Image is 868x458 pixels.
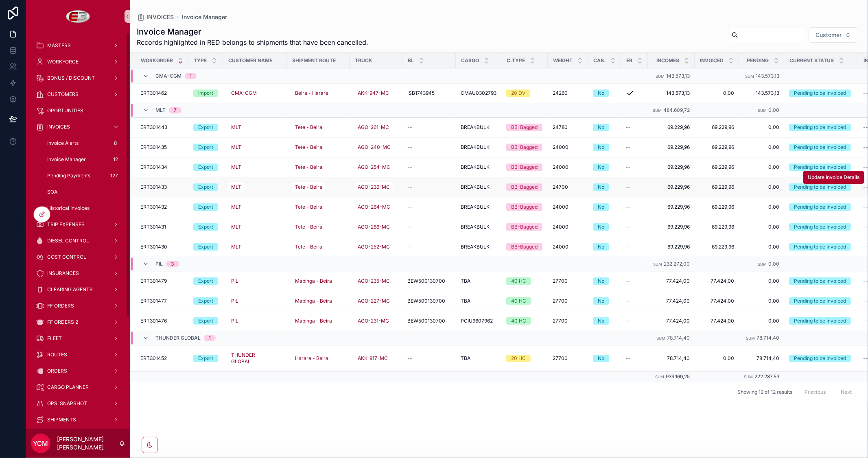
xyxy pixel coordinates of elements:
[228,182,245,192] a: MLT
[47,42,71,49] span: MASTERS
[794,243,846,251] div: Pending to be Invoiced
[231,90,257,96] span: CMA-CGM
[461,244,496,250] a: BREAKBULK
[794,144,846,151] div: Pending to be Invoiced
[700,184,734,190] a: 69.229,96
[511,183,538,191] div: BB-Bagged
[511,243,538,251] div: BB-Bagged
[354,201,398,214] a: AGO-264-MC
[598,223,604,231] div: No
[354,182,393,192] a: AGO-236-MC
[358,204,390,210] span: AGO-264-MC
[140,90,167,96] span: ERT301462
[461,184,490,190] span: BREAKBULK
[231,204,241,210] span: MLT
[653,204,690,210] span: 69.229,96
[407,90,451,96] a: ISB1743945
[461,184,496,190] a: BREAKBULK
[31,233,125,248] a: DIESEL CONTROL
[794,223,846,231] div: Pending to be Invoiced
[140,204,167,210] span: ERT301432
[744,124,779,131] a: 0,00
[26,33,130,429] div: scrollable content
[140,244,167,250] span: ERT301430
[231,124,241,131] span: MLT
[228,88,260,98] a: CMA-CGM
[461,144,490,150] span: BREAKBULK
[407,244,451,250] a: --
[700,124,734,131] a: 69.229,96
[461,244,490,250] span: BREAKBULK
[193,243,218,251] a: Export
[863,184,868,190] span: --
[626,224,643,230] a: --
[140,224,184,230] a: ERT301431
[354,220,398,233] a: AGO-266-MC
[794,89,846,97] div: Pending to be Invoiced
[553,124,583,131] a: 24780
[292,161,345,174] a: Tete - Beira
[553,90,568,96] span: 24260
[789,164,853,171] a: Pending to be Invoiced
[358,124,389,131] span: AGO-261-MC
[354,161,398,174] a: AGO-254-MC
[354,122,392,132] a: AGO-261-MC
[700,144,734,150] span: 69.229,96
[626,184,643,190] a: --
[31,87,125,102] a: CUSTOMERS
[407,204,451,210] a: --
[653,90,690,96] a: 143.573,13
[228,142,245,152] a: MLT
[140,184,167,190] span: ERT301433
[653,164,690,170] a: 69.229,96
[744,144,779,150] span: 0,00
[41,201,125,216] a: Historical Invoices
[198,223,213,231] div: Export
[506,203,543,211] a: BB-Bagged
[553,164,583,170] a: 24000
[553,144,583,150] a: 24000
[228,220,282,233] a: MLT
[354,87,398,100] a: AKK-947-MC
[461,164,496,170] a: BREAKBULK
[626,204,643,210] a: --
[653,184,690,190] a: 69.229,96
[863,204,868,210] span: --
[506,183,543,191] a: BB-Bagged
[700,90,734,96] a: 0,00
[198,243,213,251] div: Export
[228,242,245,252] a: MLT
[146,13,174,21] span: INVOICES
[653,224,690,230] span: 69.229,96
[407,224,412,230] span: --
[626,224,631,230] span: --
[292,142,326,152] a: Tete - Beira
[354,121,398,134] a: AGO-261-MC
[193,144,218,151] a: Export
[626,124,631,131] span: --
[593,203,616,211] a: No
[140,164,167,170] span: ERT301434
[140,164,184,170] a: ERT301434
[593,124,616,131] a: No
[47,205,90,212] span: Historical Invoices
[31,71,125,85] a: BONUS / DISCOUNT
[794,203,846,211] div: Pending to be Invoiced
[228,87,282,100] a: CMA-CGM
[198,164,213,171] div: Export
[794,183,846,191] div: Pending to be Invoiced
[198,183,213,191] div: Export
[292,242,326,252] a: Tete - Beira
[41,185,125,199] a: SOA
[193,124,218,131] a: Export
[794,164,846,171] div: Pending to be Invoiced
[354,242,393,252] a: AGO-252-MC
[140,144,167,150] span: ERT301435
[593,223,616,231] a: No
[140,224,166,230] span: ERT301431
[47,189,57,195] span: SOA
[461,90,496,96] a: CMAU0302793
